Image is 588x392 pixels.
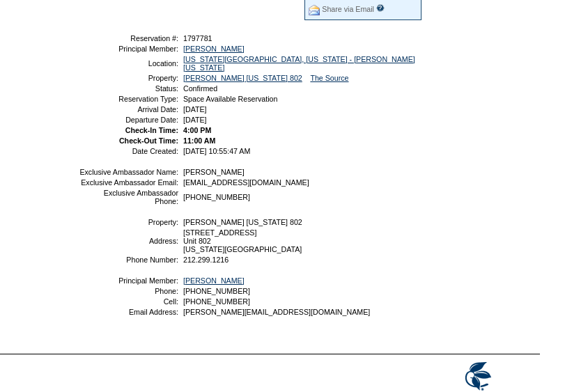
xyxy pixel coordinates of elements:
[183,105,207,113] span: [DATE]
[79,276,178,285] td: Principal Member:
[183,287,250,295] span: [PHONE_NUMBER]
[183,256,229,264] span: 212.299.1216
[183,297,250,306] span: [PHONE_NUMBER]
[79,256,178,264] td: Phone Number:
[310,74,348,82] a: The Source
[183,218,302,226] span: [PERSON_NAME] [US_STATE] 802
[119,136,178,145] strong: Check-Out Time:
[79,84,178,93] td: Status:
[183,193,250,201] span: [PHONE_NUMBER]
[79,74,178,82] td: Property:
[79,95,178,103] td: Reservation Type:
[79,308,178,316] td: Email Address:
[79,168,178,176] td: Exclusive Ambassador Name:
[183,136,215,145] span: 11:00 AM
[183,276,245,285] a: [PERSON_NAME]
[183,308,370,316] span: [PERSON_NAME][EMAIL_ADDRESS][DOMAIN_NAME]
[183,95,277,103] span: Space Available Reservation
[79,55,178,72] td: Location:
[125,126,178,134] strong: Check-In Time:
[79,218,178,226] td: Property:
[183,178,309,187] span: [EMAIL_ADDRESS][DOMAIN_NAME]
[183,55,415,72] a: [US_STATE][GEOGRAPHIC_DATA], [US_STATE] - [PERSON_NAME] [US_STATE]
[322,5,374,13] a: Share via Email
[79,297,178,306] td: Cell:
[183,168,245,176] span: [PERSON_NAME]
[79,105,178,113] td: Arrival Date:
[79,287,178,295] td: Phone:
[79,189,178,205] td: Exclusive Ambassador Phone:
[183,84,217,93] span: Confirmed
[183,116,207,124] span: [DATE]
[79,147,178,155] td: Date Created:
[183,228,302,253] span: [STREET_ADDRESS] Unit 802 [US_STATE][GEOGRAPHIC_DATA]
[79,34,178,42] td: Reservation #:
[183,34,212,42] span: 1797781
[183,74,302,82] a: [PERSON_NAME] [US_STATE] 802
[79,45,178,53] td: Principal Member:
[183,126,211,134] span: 4:00 PM
[183,45,245,53] a: [PERSON_NAME]
[79,178,178,187] td: Exclusive Ambassador Email:
[79,228,178,253] td: Address:
[79,116,178,124] td: Departure Date:
[183,147,250,155] span: [DATE] 10:55:47 AM
[376,4,385,12] input: What is this?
